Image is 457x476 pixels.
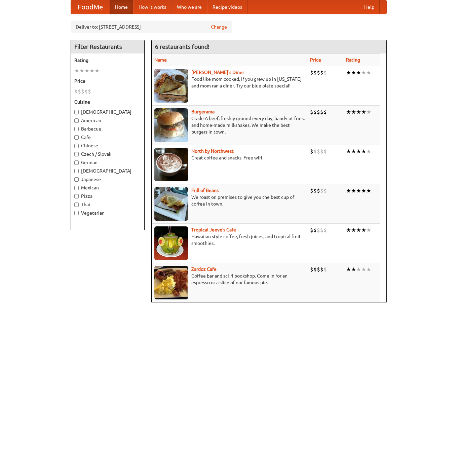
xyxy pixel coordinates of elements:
[313,187,317,194] li: $
[74,117,141,124] label: American
[361,69,366,76] li: ★
[310,187,313,194] li: $
[361,226,366,234] li: ★
[320,69,323,76] li: $
[74,142,141,149] label: Chinese
[74,176,141,183] label: Japanese
[74,118,79,123] input: American
[74,67,79,74] li: ★
[71,0,110,14] a: FoodMe
[320,187,323,194] li: $
[154,187,188,221] img: beans.jpg
[154,69,188,103] img: sallys.jpg
[191,188,219,193] b: Full of Beans
[313,266,317,273] li: $
[351,226,356,234] li: ★
[366,69,371,76] li: ★
[133,0,172,14] a: How it works
[155,43,210,50] ng-pluralize: 6 restaurants found!
[310,266,313,273] li: $
[313,69,317,76] li: $
[317,69,320,76] li: $
[346,57,360,63] a: Rating
[74,160,79,165] input: German
[71,40,144,53] h4: Filter Restaurants
[74,201,141,208] label: Thai
[74,125,141,132] label: Barbecue
[351,108,356,116] li: ★
[74,210,141,216] label: Vegetarian
[74,186,79,190] input: Mexican
[323,226,327,234] li: $
[310,69,313,76] li: $
[74,57,141,64] h5: Rating
[356,187,361,194] li: ★
[74,88,78,95] li: $
[323,69,327,76] li: $
[351,148,356,155] li: ★
[191,70,244,75] a: [PERSON_NAME]'s Diner
[191,266,217,272] a: Zardoz Cafe
[317,108,320,116] li: $
[366,108,371,116] li: ★
[356,69,361,76] li: ★
[351,187,356,194] li: ★
[74,152,79,156] input: Czech / Slovak
[154,266,188,299] img: zardoz.jpg
[317,187,320,194] li: $
[320,266,323,273] li: $
[320,108,323,116] li: $
[74,78,141,84] h5: Price
[366,148,371,155] li: ★
[351,69,356,76] li: ★
[154,76,305,89] p: Food like mom cooked, if you grew up in [US_STATE] and mom ran a diner. Try our blue plate special!
[191,109,215,114] a: Burgerama
[154,194,305,207] p: We roast on premises to give you the best cup of coffee in town.
[74,193,141,199] label: Pizza
[366,266,371,273] li: ★
[191,148,234,154] a: North by Northwest
[356,108,361,116] li: ★
[317,148,320,155] li: $
[74,134,141,141] label: Cafe
[310,108,313,116] li: $
[191,227,236,232] a: Tropical Jeeve's Cafe
[361,266,366,273] li: ★
[323,187,327,194] li: $
[313,226,317,234] li: $
[81,88,84,95] li: $
[356,266,361,273] li: ★
[154,108,188,142] img: burgerama.jpg
[154,233,305,247] p: Hawaiian style coffee, fresh juices, and tropical fruit smoothies.
[313,108,317,116] li: $
[79,67,84,74] li: ★
[84,67,89,74] li: ★
[74,194,79,198] input: Pizza
[323,108,327,116] li: $
[323,148,327,155] li: $
[74,184,141,191] label: Mexican
[74,203,79,207] input: Thai
[310,226,313,234] li: $
[74,144,79,148] input: Chinese
[356,226,361,234] li: ★
[323,266,327,273] li: $
[320,226,323,234] li: $
[361,148,366,155] li: ★
[346,69,351,76] li: ★
[88,88,91,95] li: $
[366,226,371,234] li: ★
[356,148,361,155] li: ★
[154,154,305,161] p: Great coffee and snacks. Free wifi.
[74,169,79,173] input: [DEMOGRAPHIC_DATA]
[351,266,356,273] li: ★
[366,187,371,194] li: ★
[154,115,305,135] p: Grade A beef, freshly ground every day, hand-cut fries, and home-made milkshakes. We make the bes...
[74,177,79,182] input: Japanese
[74,168,141,174] label: [DEMOGRAPHIC_DATA]
[211,24,227,30] a: Change
[74,110,79,114] input: [DEMOGRAPHIC_DATA]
